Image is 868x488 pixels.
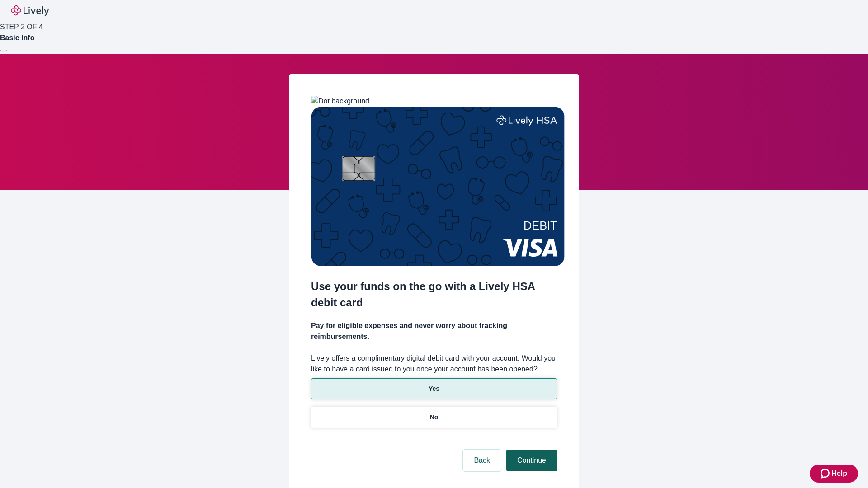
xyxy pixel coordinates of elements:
[506,450,557,471] button: Continue
[311,96,369,107] img: Dot background
[821,468,831,479] svg: Zendesk support icon
[311,320,557,342] h4: Pay for eligible expenses and never worry about tracking reimbursements.
[11,5,49,16] img: Lively
[831,468,847,479] span: Help
[463,450,501,471] button: Back
[311,278,557,311] h2: Use your funds on the go with a Lively HSA debit card
[311,353,557,375] label: Lively offers a complimentary digital debit card with your account. Would you like to have a card...
[429,384,439,394] p: Yes
[430,413,439,422] p: No
[311,107,565,266] img: Debit card
[311,378,557,399] button: Yes
[311,407,557,428] button: No
[810,465,858,483] button: Zendesk support iconHelp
